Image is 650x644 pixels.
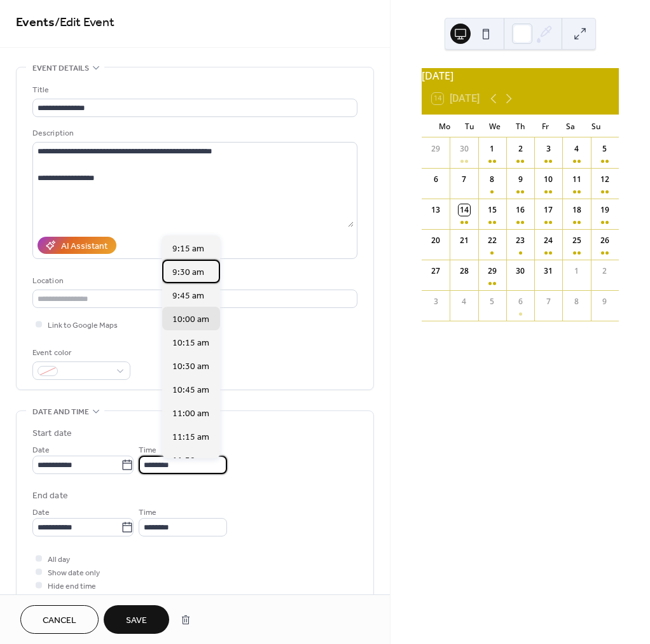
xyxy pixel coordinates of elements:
[571,204,583,216] div: 18
[459,296,470,307] div: 4
[487,143,498,155] div: 1
[599,143,611,155] div: 5
[515,143,526,155] div: 2
[172,337,209,350] span: 10:15 am
[32,346,128,360] div: Event color
[32,489,68,503] div: End date
[48,580,96,593] span: Hide end time
[533,115,558,137] div: Fr
[430,235,441,246] div: 20
[430,174,441,185] div: 6
[172,431,209,444] span: 11:15 am
[457,115,483,137] div: Tu
[430,296,441,307] div: 3
[32,506,50,519] span: Date
[571,265,583,277] div: 1
[487,265,498,277] div: 29
[172,407,209,421] span: 11:00 am
[55,10,114,35] span: / Edit Event
[599,296,611,307] div: 9
[172,454,209,468] span: 11:30 am
[599,265,611,277] div: 2
[32,83,355,97] div: Title
[432,115,457,137] div: Mo
[172,313,209,326] span: 10:00 am
[515,265,526,277] div: 30
[48,566,100,580] span: Show date only
[487,174,498,185] div: 8
[16,10,55,35] a: Events
[459,204,470,216] div: 14
[487,296,498,307] div: 5
[543,204,554,216] div: 17
[515,235,526,246] div: 23
[571,143,583,155] div: 4
[459,143,470,155] div: 30
[459,174,470,185] div: 7
[61,240,107,253] div: AI Assistant
[139,506,156,519] span: Time
[48,553,70,566] span: All day
[172,266,204,279] span: 9:30 am
[20,605,99,634] button: Cancel
[104,605,169,634] button: Save
[515,296,526,307] div: 6
[599,174,611,185] div: 12
[172,384,209,397] span: 10:45 am
[422,68,619,83] div: [DATE]
[32,405,89,419] span: Date and time
[32,427,72,440] div: Start date
[571,235,583,246] div: 25
[543,296,554,307] div: 7
[571,296,583,307] div: 8
[543,174,554,185] div: 10
[430,143,441,155] div: 29
[487,204,498,216] div: 15
[571,174,583,185] div: 11
[172,360,209,374] span: 10:30 am
[43,614,76,627] span: Cancel
[459,235,470,246] div: 21
[48,319,118,332] span: Link to Google Maps
[126,614,147,627] span: Save
[172,242,204,256] span: 9:15 am
[32,444,50,457] span: Date
[459,265,470,277] div: 28
[583,115,609,137] div: Su
[515,174,526,185] div: 9
[139,444,156,457] span: Time
[543,143,554,155] div: 3
[32,127,355,140] div: Description
[599,235,611,246] div: 26
[32,62,89,75] span: Event details
[515,204,526,216] div: 16
[543,235,554,246] div: 24
[487,235,498,246] div: 22
[172,290,204,303] span: 9:45 am
[508,115,533,137] div: Th
[32,274,355,288] div: Location
[558,115,584,137] div: Sa
[430,265,441,277] div: 27
[38,237,116,254] button: AI Assistant
[430,204,441,216] div: 13
[543,265,554,277] div: 31
[599,204,611,216] div: 19
[483,115,508,137] div: We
